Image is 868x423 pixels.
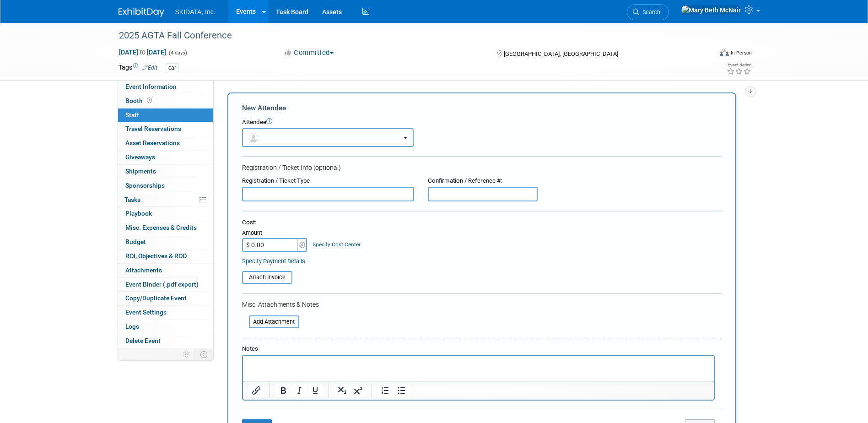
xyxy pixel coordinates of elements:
[681,5,741,15] img: Mary Beth McNair
[243,356,714,381] iframe: Rich Text Area
[125,111,139,119] span: Staff
[118,320,213,334] a: Logs
[125,83,177,90] span: Event Information
[125,125,181,132] span: Travel Reservations
[118,136,213,150] a: Asset Reservations
[125,97,154,104] span: Booth
[168,50,187,56] span: (4 days)
[242,103,722,113] div: New Attendee
[118,108,213,122] a: Staff
[118,151,213,164] a: Giveaways
[125,252,187,260] span: ROI, Objectives & ROO
[307,384,323,397] button: Underline
[118,122,213,136] a: Travel Reservations
[280,48,337,58] button: Committed
[350,384,366,397] button: Superscript
[118,207,213,221] a: Playbook
[658,48,752,61] div: Event Format
[125,266,162,274] span: Attachments
[125,294,187,302] span: Copy/Duplicate Event
[116,27,698,44] div: 2025 AGTA Fall Conference
[166,63,179,73] div: car
[125,168,156,175] span: Shipments
[125,224,197,231] span: Misc. Expenses & Credits
[145,97,154,104] span: Booth not reserved yet
[125,153,155,161] span: Giveaways
[248,384,264,397] button: Insert/edit link
[639,9,660,16] span: Search
[727,63,751,67] div: Event Rating
[313,241,361,248] a: Specify Cost Center
[119,48,167,56] span: [DATE] [DATE]
[142,65,157,71] a: Edit
[118,80,213,94] a: Event Information
[119,63,157,73] td: Tags
[118,94,213,108] a: Booth
[377,384,393,397] button: Numbered list
[124,196,140,203] span: Tasks
[118,306,213,320] a: Event Settings
[730,49,752,56] div: In-Person
[119,8,164,17] img: ExhibitDay
[194,348,213,360] td: Toggle Event Tabs
[242,177,414,185] div: Registration / Ticket Type
[242,118,722,127] div: Attendee
[242,163,722,172] div: Registration / Ticket Info (optional)
[125,182,165,189] span: Sponsorships
[125,309,167,316] span: Event Settings
[627,4,669,20] a: Search
[504,50,618,57] span: [GEOGRAPHIC_DATA], [GEOGRAPHIC_DATA]
[125,210,152,217] span: Playbook
[242,229,308,238] div: Amount
[242,218,722,227] div: Cost:
[291,384,307,397] button: Italic
[118,221,213,235] a: Misc. Expenses & Credits
[118,264,213,277] a: Attachments
[334,384,350,397] button: Subscript
[118,249,213,263] a: ROI, Objectives & ROO
[118,179,213,193] a: Sponsorships
[125,337,161,344] span: Delete Event
[275,384,291,397] button: Bold
[242,258,305,265] a: Specify Payment Details
[118,334,213,348] a: Delete Event
[125,238,146,245] span: Budget
[118,165,213,179] a: Shipments
[125,323,139,330] span: Logs
[175,8,216,16] span: SKIDATA, Inc.
[242,300,722,309] div: Misc. Attachments & Notes
[118,292,213,305] a: Copy/Duplicate Event
[394,384,409,397] button: Bullet list
[138,49,147,56] span: to
[428,177,538,185] div: Confirmation / Reference #:
[118,235,213,249] a: Budget
[125,139,180,146] span: Asset Reservations
[179,348,195,360] td: Personalize Event Tab Strip
[720,49,729,56] img: Format-Inperson.png
[242,345,715,353] div: Notes
[118,278,213,292] a: Event Binder (.pdf export)
[125,281,199,288] span: Event Binder (.pdf export)
[118,193,213,207] a: Tasks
